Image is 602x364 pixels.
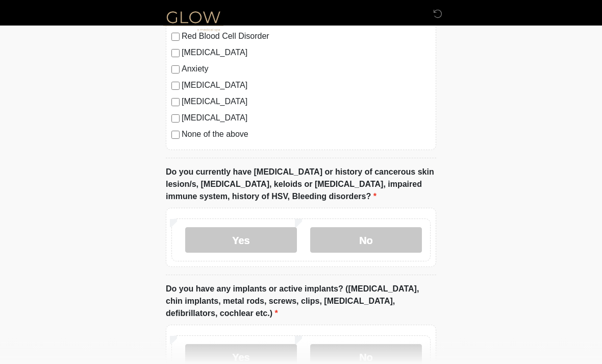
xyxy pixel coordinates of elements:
label: None of the above [182,129,431,141]
input: Anxiety [171,66,180,74]
label: [MEDICAL_DATA] [182,47,431,59]
label: [MEDICAL_DATA] [182,96,431,108]
input: [MEDICAL_DATA] [171,99,180,107]
img: Glow Medical Spa Logo [156,8,231,34]
input: [MEDICAL_DATA] [171,50,180,58]
input: None of the above [171,131,180,139]
label: Do you have any implants or active implants? ([MEDICAL_DATA], chin implants, metal rods, screws, ... [166,283,436,320]
input: [MEDICAL_DATA] [171,82,180,90]
label: No [310,228,422,253]
label: Yes [185,228,297,253]
label: [MEDICAL_DATA] [182,112,431,125]
label: Do you currently have [MEDICAL_DATA] or history of cancerous skin lesion/s, [MEDICAL_DATA], keloi... [166,166,436,203]
input: [MEDICAL_DATA] [171,115,180,123]
label: [MEDICAL_DATA] [182,80,431,92]
label: Anxiety [182,63,431,76]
